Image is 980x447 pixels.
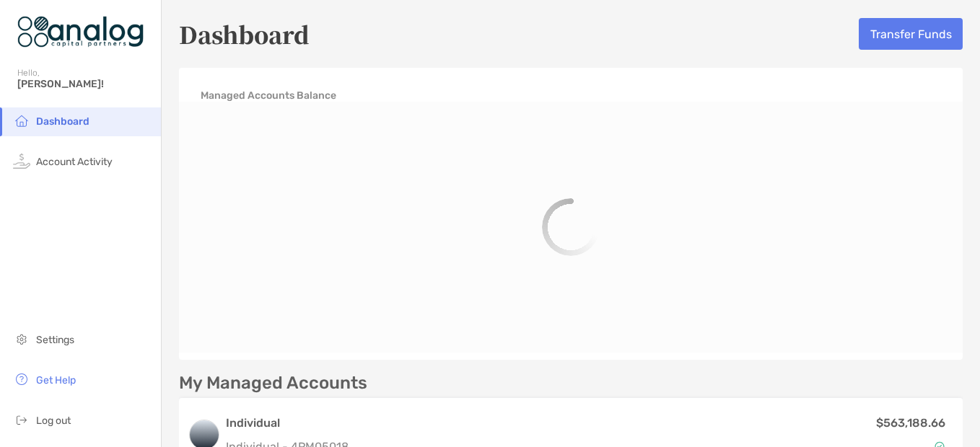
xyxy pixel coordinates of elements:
[17,78,152,90] span: [PERSON_NAME]!
[876,414,945,432] p: $563,188.66
[13,112,30,129] img: household icon
[859,18,963,50] button: Transfer Funds
[36,374,76,386] span: Get Help
[36,415,71,427] span: Log out
[36,115,89,128] span: Dashboard
[36,334,74,346] span: Settings
[36,156,113,168] span: Account Activity
[226,415,349,432] h3: Individual
[13,152,30,169] img: activity icon
[179,374,367,392] p: My Managed Accounts
[13,330,30,348] img: settings icon
[13,371,30,388] img: get-help icon
[13,411,30,428] img: logout icon
[17,6,144,58] img: Zoe Logo
[179,17,310,50] h5: Dashboard
[201,89,336,102] h4: Managed Accounts Balance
